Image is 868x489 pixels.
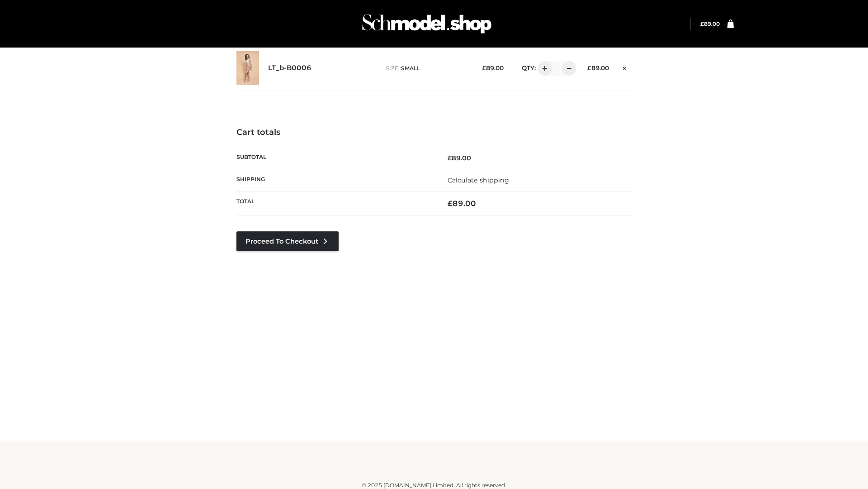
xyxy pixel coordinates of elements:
th: Total [236,192,434,216]
h4: Cart totals [236,128,632,138]
span: £ [448,154,452,162]
bdi: 89.00 [448,154,471,162]
bdi: 89.00 [448,199,476,208]
a: Remove this item [618,61,632,73]
span: £ [587,64,591,72]
th: Shipping [236,169,434,191]
a: LT_b-B0006 [268,64,311,72]
p: size : [386,64,468,72]
span: £ [482,64,486,72]
bdi: 89.00 [587,64,609,72]
bdi: 89.00 [700,20,720,27]
th: Subtotal [236,147,434,169]
span: SMALL [401,65,420,72]
img: Schmodel Admin 964 [359,6,495,42]
span: £ [700,20,704,27]
bdi: 89.00 [482,64,504,72]
a: Calculate shipping [448,176,509,184]
a: Proceed to Checkout [236,231,339,251]
a: £89.00 [700,20,720,27]
div: QTY: [513,61,573,76]
span: £ [448,199,453,208]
